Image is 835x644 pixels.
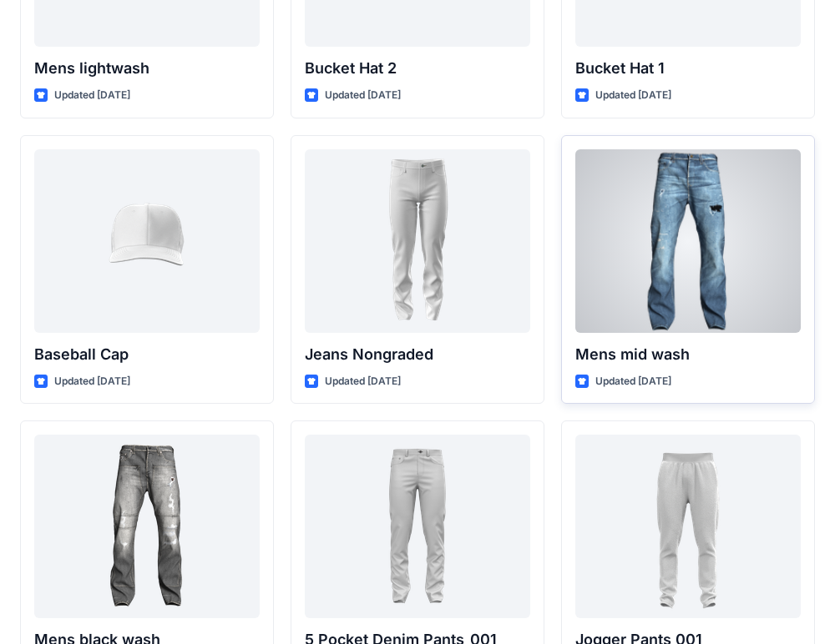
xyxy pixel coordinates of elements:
p: Mens lightwash [34,57,260,80]
a: 5 Pocket Denim Pants_001 [305,435,530,618]
a: Mens mid wash [575,149,801,333]
p: Updated [DATE] [325,87,401,104]
p: Bucket Hat 1 [575,57,801,80]
p: Jeans Nongraded [305,343,530,366]
p: Bucket Hat 2 [305,57,530,80]
p: Updated [DATE] [54,87,130,104]
p: Updated [DATE] [595,87,671,104]
a: Jogger Pants 001 [575,435,801,618]
p: Updated [DATE] [325,373,401,390]
a: Jeans Nongraded [305,149,530,333]
p: Updated [DATE] [54,373,130,390]
a: Baseball Cap [34,149,260,333]
p: Mens mid wash [575,343,801,366]
a: Mens black wash [34,435,260,618]
p: Baseball Cap [34,343,260,366]
p: Updated [DATE] [595,373,671,390]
